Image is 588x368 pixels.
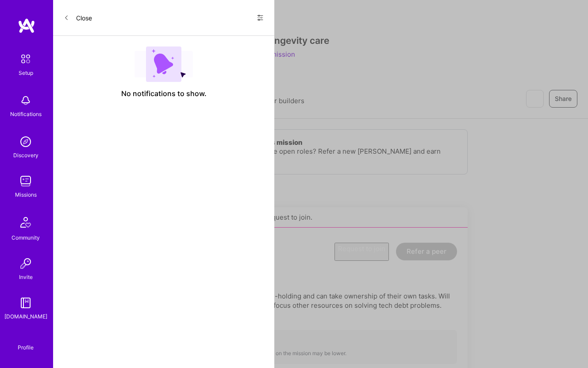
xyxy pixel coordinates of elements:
button: Close [64,11,92,25]
div: Setup [19,68,33,77]
img: logo [18,18,35,34]
img: teamwork [17,172,35,190]
div: Community [12,233,40,242]
img: setup [16,50,35,68]
div: Notifications [10,109,42,119]
div: Profile [18,343,34,351]
img: bell [17,92,35,109]
img: Invite [17,255,35,272]
div: Missions [15,190,37,199]
span: No notifications to show. [121,89,207,98]
a: Profile [15,333,37,351]
img: Community [15,212,36,233]
img: guide book [17,294,35,312]
div: Invite [19,272,33,282]
div: [DOMAIN_NAME] [4,312,47,321]
img: empty [135,46,193,82]
img: discovery [17,133,35,151]
div: Discovery [13,151,38,160]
